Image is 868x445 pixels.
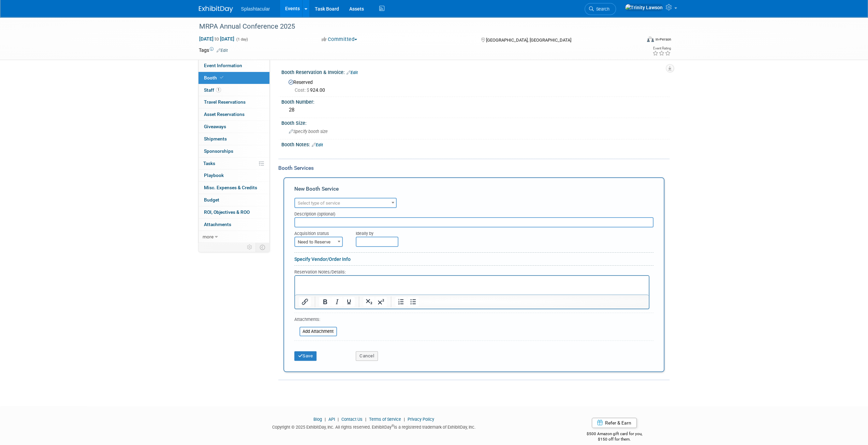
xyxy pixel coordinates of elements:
div: $150 off for them. [559,436,670,442]
span: Splashtacular [241,6,270,12]
div: 28 [286,105,664,115]
a: more [198,231,269,243]
div: MRPA Annual Conference 2025 [197,20,631,33]
div: Booth Number: [281,97,670,105]
a: API [328,417,335,422]
td: Personalize Event Tab Strip [244,243,256,252]
img: Trinity Lawson [625,4,663,11]
a: Travel Reservations [198,96,269,108]
a: Edit [347,70,358,75]
div: Copyright © 2025 ExhibitDay, Inc. All rights reserved. ExhibitDay is a registered trademark of Ex... [199,422,549,430]
span: 924.00 [295,87,328,93]
button: Insert/edit link [299,297,311,307]
span: ROI, Objectives & ROO [204,209,250,215]
span: Select type of service [298,201,340,206]
a: Misc. Expenses & Credits [198,182,269,194]
div: In-Person [655,37,671,42]
div: Reserved [286,77,664,93]
span: 1 [216,87,221,92]
span: Need to Reserve [295,237,342,247]
span: | [336,417,340,422]
img: Format-Inperson.png [647,36,654,42]
a: Giveaways [198,121,269,133]
button: Committed [319,36,360,43]
a: Edit [217,48,228,53]
a: Terms of Service [369,417,401,422]
span: Shipments [204,136,227,142]
span: | [323,417,327,422]
div: Description (optional) [294,208,653,217]
span: Event Information [204,63,242,68]
button: Save [294,351,317,361]
a: Booth [198,72,269,84]
span: Need to Reserve [294,237,343,247]
div: $500 Amazon gift card for you, [559,427,670,442]
span: Travel Reservations [204,99,246,105]
a: ROI, Objectives & ROO [198,206,269,218]
div: Booth Notes: [281,139,670,148]
i: Booth reservation complete [220,76,223,79]
a: Specify Vendor/Order Info [294,256,351,262]
span: Cost: $ [295,87,310,93]
a: Event Information [198,60,269,72]
span: more [203,234,214,239]
a: Edit [312,143,323,147]
td: Tags [199,47,228,54]
a: Staff1 [198,84,269,96]
a: Tasks [198,158,269,169]
a: Attachments [198,219,269,231]
a: Refer & Earn [592,418,637,428]
sup: ® [392,424,394,428]
span: Sponsorships [204,148,233,154]
div: Acquisition status [294,227,346,237]
span: Playbook [204,173,224,178]
button: Bullet list [407,297,419,307]
span: Giveaways [204,124,226,129]
img: ExhibitDay [199,6,233,13]
span: to [214,36,220,42]
span: (1 day) [236,37,248,42]
span: Misc. Expenses & Credits [204,185,257,190]
iframe: Rich Text Area [295,276,649,295]
div: Reservation Notes/Details: [294,268,649,275]
a: Privacy Policy [408,417,434,422]
span: [GEOGRAPHIC_DATA], [GEOGRAPHIC_DATA] [486,38,571,43]
a: Sponsorships [198,145,269,157]
a: Asset Reservations [198,108,269,120]
div: Booth Services [278,164,670,172]
button: Subscript [363,297,375,307]
span: | [364,417,368,422]
div: New Booth Service [294,185,653,196]
a: Blog [313,417,322,422]
button: Bold [319,297,331,307]
button: Numbered list [395,297,407,307]
button: Cancel [356,351,378,361]
span: Asset Reservations [204,112,245,117]
span: Attachments [204,222,231,227]
span: | [402,417,407,422]
span: Booth [204,75,225,80]
span: [DATE] [DATE] [199,36,235,42]
button: Italic [331,297,343,307]
a: Search [585,3,616,15]
div: Booth Reservation & Invoice: [281,67,670,76]
span: Specify booth size [289,129,328,134]
span: Budget [204,197,219,203]
button: Superscript [375,297,387,307]
span: Tasks [203,161,215,166]
td: Toggle Event Tabs [255,243,269,252]
a: Shipments [198,133,269,145]
a: Contact Us [341,417,363,422]
span: Staff [204,87,221,93]
button: Underline [343,297,355,307]
span: Search [594,6,609,12]
div: Booth Size: [281,118,670,127]
a: Playbook [198,169,269,181]
div: Event Rating [652,47,671,50]
div: Ideally by [356,227,622,237]
div: Attachments: [294,316,337,324]
div: Event Format [601,35,671,46]
a: Budget [198,194,269,206]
